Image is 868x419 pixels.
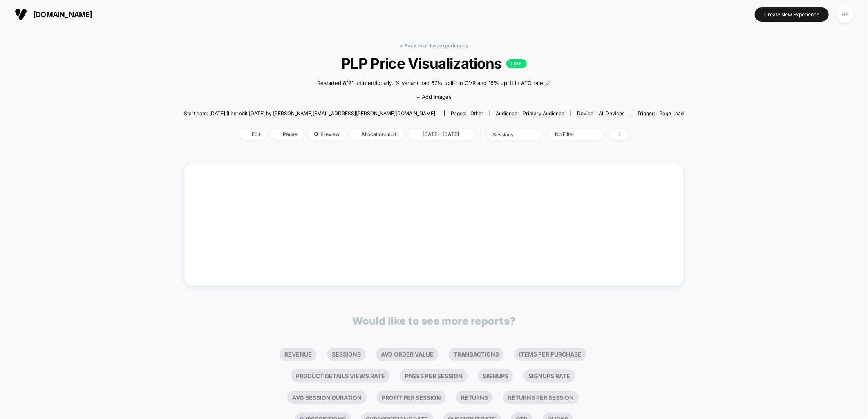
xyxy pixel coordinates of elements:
[408,129,474,140] span: [DATE] - [DATE]
[837,7,853,22] div: HE
[12,8,95,21] button: [DOMAIN_NAME]
[271,129,304,140] span: Pause
[449,348,504,361] li: Transactions
[470,110,483,116] span: other
[184,110,437,116] span: Start date: [DATE] (Last edit [DATE] by [PERSON_NAME][EMAIL_ADDRESS][PERSON_NAME][DOMAIN_NAME])
[376,348,438,361] li: Avg Order Value
[33,10,92,19] span: [DOMAIN_NAME]
[291,369,390,383] li: Product Details Views Rate
[308,129,346,140] span: Preview
[352,315,516,327] p: Would like to see more reports?
[400,369,468,383] li: Pages Per Session
[479,129,487,140] span: |
[377,391,446,404] li: Profit Per Session
[523,110,565,116] span: Primary Audience
[15,8,27,20] img: Visually logo
[451,110,483,116] div: Pages:
[478,369,513,383] li: Signups
[755,7,829,22] button: Create New Experience
[240,129,267,140] span: Edit
[416,94,452,100] span: + Add Images
[523,369,575,383] li: Signups Rate
[327,348,366,361] li: Sessions
[456,391,493,404] li: Returns
[400,42,468,49] a: < Back to all live experiences
[209,55,659,72] span: PLP Price Visualizations
[599,110,625,116] span: all devices
[638,110,684,116] div: Trigger:
[506,59,527,68] p: LIVE
[287,391,367,404] li: Avg Session Duration
[835,6,856,23] button: HE
[493,131,526,138] div: sessions
[660,110,684,116] span: Page Load
[280,348,317,361] li: Revenue
[555,131,588,137] div: No Filter
[496,110,565,116] div: Audience:
[571,110,631,116] span: Device:
[350,129,404,140] span: Allocation: multi
[503,391,579,404] li: Returns Per Session
[514,348,586,361] li: Items Per Purchase
[317,79,543,87] span: Restarted 8/21 unintentionally. % variant had 67% uplift in CVR and 16% uplift in ATC rate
